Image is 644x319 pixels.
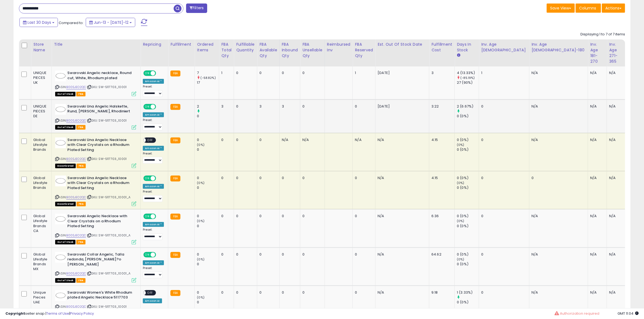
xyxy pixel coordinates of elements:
[67,290,133,301] b: Swarovski Women's White Rhodium plated Angelic Necklace 5117703
[460,76,475,80] small: (-85.19%)
[236,70,253,75] div: 0
[531,290,584,295] div: N/A
[143,260,164,265] div: Amazon AI *
[197,262,219,267] div: 0
[86,18,135,27] button: Jun-13 - [DATE]-12
[5,311,94,316] div: seller snap | |
[431,42,452,53] div: Fulfillment Cost
[170,252,180,258] small: FBA
[55,176,136,206] div: ASIN:
[590,176,603,180] div: N/A
[67,137,133,154] b: Swarovski Una Angelic Necklace with Clear Crystals on a Rhodium Plated Setting
[197,295,204,300] small: (0%)
[66,271,86,276] a: B00SJEO2QC
[197,181,204,185] small: (0%)
[378,104,425,109] p: [DATE]
[143,85,164,97] div: Preset:
[302,70,321,75] div: 0
[259,70,275,75] div: 0
[87,195,130,199] span: | SKU: SW-5117703_10001_A
[221,137,230,142] div: 0
[66,157,86,161] a: B00SJEO2QC
[66,195,86,200] a: B00SJEO2QC
[609,252,622,257] div: N/A
[155,176,164,181] span: OFF
[236,104,253,109] div: 0
[302,42,322,59] div: FBA Unsellable Qty
[282,252,296,257] div: 0
[221,290,230,295] div: 0
[66,118,86,123] a: B00SJEO2QC
[282,104,296,109] div: 3
[609,176,622,180] div: N/A
[378,290,425,295] p: N/A
[33,290,47,305] div: Unique Pieces UAE
[66,233,86,238] a: B00SJEO2QC
[259,176,275,180] div: 0
[282,70,296,75] div: 0
[197,176,219,180] div: 0
[282,214,296,219] div: 0
[170,137,180,143] small: FBA
[590,137,603,142] div: N/A
[67,252,133,268] b: Swarovski Collar Angelic, Talla redonda, [PERSON_NAME]?o [PERSON_NAME]
[55,240,75,244] span: All listings that are currently out of stock and unavailable for purchase on Amazon
[259,290,275,295] div: 0
[457,252,479,257] div: 0 (0%)
[590,290,603,295] div: N/A
[55,252,66,263] img: 31KC1IjU5JL._SL40_.jpg
[355,214,371,219] div: 0
[327,42,351,53] div: Reimbursed Inv
[76,240,85,244] span: FBA
[144,176,151,181] span: ON
[143,112,164,117] div: Amazon AI *
[170,70,180,76] small: FBA
[355,104,371,109] div: 0
[355,137,371,142] div: N/A
[155,214,164,219] span: OFF
[55,70,66,81] img: 31KC1IjU5JL._SL40_.jpg
[481,290,525,295] div: 0
[33,137,47,152] div: Global Lifestyle Brands
[457,224,479,229] div: 0 (0%)
[19,18,58,27] button: Last 30 Days
[481,214,525,219] div: 0
[355,176,371,180] div: 0
[144,252,151,257] span: ON
[259,214,275,219] div: 0
[143,184,164,189] div: Amazon AI *
[76,92,85,96] span: FBA
[302,176,321,180] div: 0
[457,214,479,219] div: 0 (0%)
[197,137,219,142] div: 0
[259,137,275,142] div: 0
[457,185,479,190] div: 0 (0%)
[197,147,219,152] div: 0
[531,70,584,75] div: N/A
[457,143,464,147] small: (0%)
[457,137,479,142] div: 0 (0%)
[197,104,219,109] div: 2
[282,176,296,180] div: 0
[55,125,75,130] span: All listings that are currently out of stock and unavailable for purchase on Amazon
[531,214,584,219] div: N/A
[144,104,151,109] span: ON
[33,104,47,119] div: UNIQUE PIECES DE
[457,257,464,261] small: (0%)
[457,42,477,53] div: Days In Stock
[70,311,94,316] a: Privacy Policy
[197,185,219,190] div: 0
[378,214,425,219] p: N/A
[609,214,622,219] div: N/A
[55,104,66,115] img: 31KC1IjU5JL._SL40_.jpg
[590,42,605,64] div: Inv. Age 181-270
[531,176,584,180] div: 0
[197,70,219,75] div: 7
[155,252,164,257] span: OFF
[457,290,479,295] div: 1 (3.33%)
[94,20,128,25] span: Jun-13 - [DATE]-12
[531,104,584,109] div: N/A
[236,290,253,295] div: 0
[67,70,133,82] b: Swarovski Angelic necklace, Round cut, White, Rhodium plated
[55,290,136,315] div: ASIN:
